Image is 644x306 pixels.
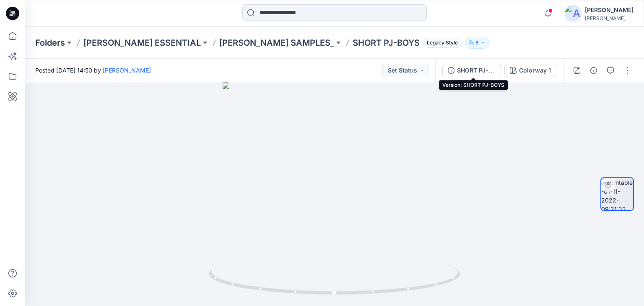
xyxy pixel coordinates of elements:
button: Colorway 1 [504,64,556,77]
span: Posted [DATE] 14:50 by [35,66,151,75]
div: Colorway 1 [519,66,551,75]
button: Details [587,64,600,77]
a: Folders [35,37,65,49]
div: [PERSON_NAME] [585,5,634,15]
p: 8 [475,38,479,47]
button: SHORT PJ-BOYS [442,64,501,77]
p: SHORT PJ-BOYS [353,37,420,49]
span: Legacy Style [423,38,462,48]
button: 8 [465,37,489,49]
img: turntable-01-11-2022-09:21:32 [601,178,633,210]
a: [PERSON_NAME] SAMPLES_ [219,37,334,49]
img: avatar [565,5,582,22]
a: [PERSON_NAME] [103,67,151,74]
div: [PERSON_NAME] [585,15,634,21]
a: [PERSON_NAME] ESSENTIAL [83,37,201,49]
div: SHORT PJ-BOYS [457,66,496,75]
button: Legacy Style [420,37,462,49]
